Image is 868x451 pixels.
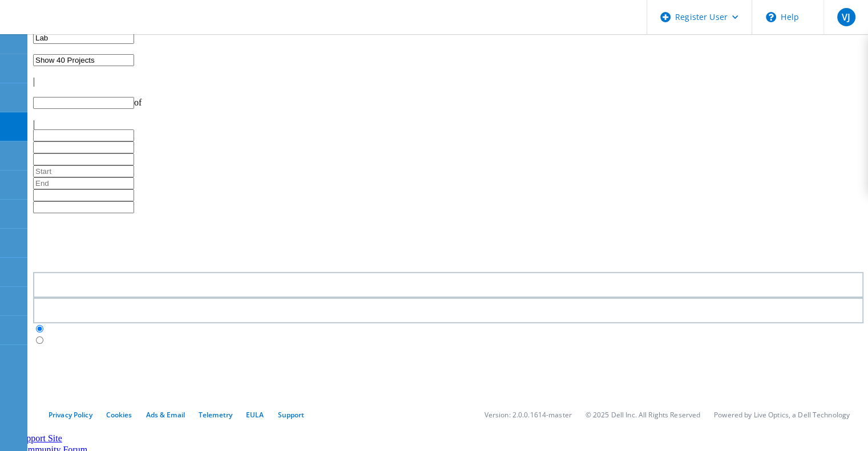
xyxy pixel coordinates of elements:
[33,32,134,44] input: undefined
[146,410,185,420] a: Ads & Email
[33,76,863,87] div: |
[199,410,232,420] a: Telemetry
[33,165,134,177] input: Start
[714,410,850,420] li: Powered by Live Optics, a Dell Technology
[485,410,572,420] li: Version: 2.0.0.1614-master
[842,13,850,22] span: VJ
[106,410,132,420] a: Cookies
[766,12,776,22] svg: \n
[586,410,700,420] li: © 2025 Dell Inc. All Rights Reserved
[277,410,304,420] a: Support
[17,433,62,443] a: Support Site
[49,410,92,420] a: Privacy Policy
[246,410,264,420] a: EULA
[33,177,134,189] input: End
[134,97,142,107] span: of
[11,22,134,32] a: Live Optics Dashboard
[33,119,863,129] div: |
